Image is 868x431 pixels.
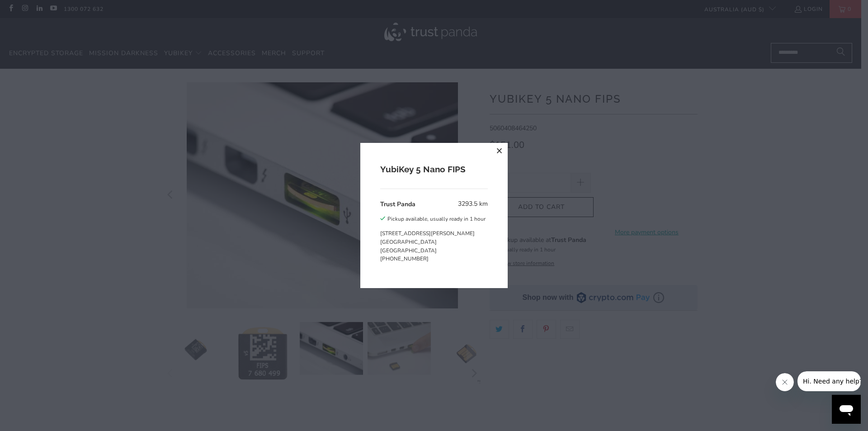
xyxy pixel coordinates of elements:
iframe: Close message [776,373,794,391]
span: 3293.5 [458,199,477,208]
iframe: Message from company [797,371,861,391]
div: Pickup available, usually ready in 1 hour [387,214,486,224]
h3: Trust Panda [380,199,415,209]
span: km [479,199,488,208]
a: [PHONE_NUMBER] [380,255,429,262]
span: Hi. Need any help? [5,6,65,14]
iframe: Button to launch messaging window [832,395,861,424]
h2: YubiKey 5 Nano FIPS [380,163,488,176]
p: [STREET_ADDRESS][PERSON_NAME] [GEOGRAPHIC_DATA] [GEOGRAPHIC_DATA] [380,229,486,255]
button: close [491,143,508,159]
